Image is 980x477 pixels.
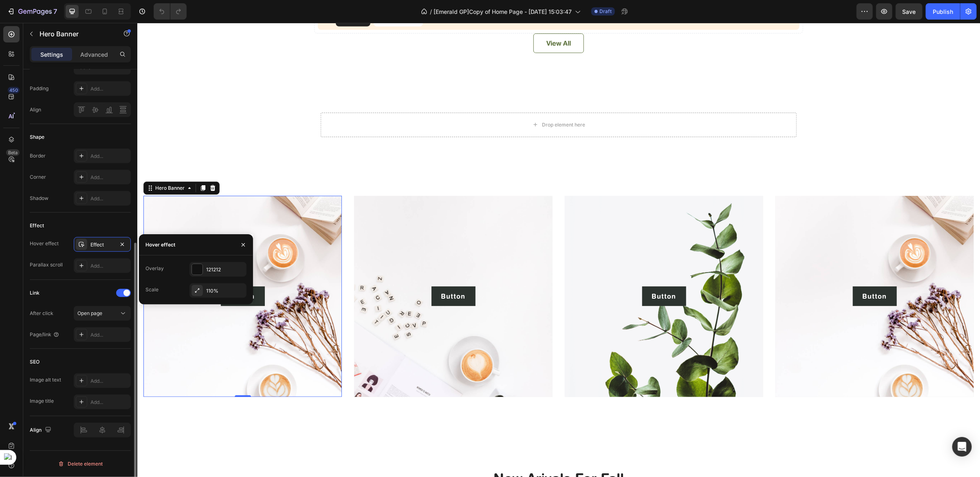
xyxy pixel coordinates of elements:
[90,85,129,93] div: Add...
[206,266,244,273] div: 121212
[30,289,40,297] div: Link
[30,195,48,202] div: Shadow
[77,310,102,316] span: Open page
[90,241,114,248] div: Effect
[427,173,626,374] div: Background Image
[145,265,164,272] div: Overlay
[304,268,328,278] p: Button
[30,331,59,338] div: Page/link
[93,268,118,278] p: Button
[30,261,63,268] div: Parallax scroll
[30,173,46,181] div: Corner
[3,3,61,20] button: 7
[90,399,129,406] div: Add...
[30,152,46,160] div: Border
[716,264,760,283] button: <p>Button</p>
[30,425,53,436] div: Align
[74,306,131,321] button: Open page
[926,3,960,20] button: Publish
[599,8,612,15] span: Draft
[90,195,129,202] div: Add...
[154,3,187,20] div: Undo/Redo
[638,173,837,374] div: Overlay
[53,7,57,16] p: 7
[30,457,131,470] button: Delete element
[90,153,129,160] div: Add...
[90,262,129,270] div: Add...
[6,173,205,374] div: Overlay
[90,331,129,339] div: Add...
[434,7,572,16] span: [Emerald GP]Copy of Home Page - [DATE] 15:03:47
[30,310,53,317] div: After click
[725,268,750,278] p: Button
[903,8,916,15] span: Save
[178,447,665,464] p: New Arivals For Fall
[80,50,108,59] p: Advanced
[90,174,129,181] div: Add...
[638,173,837,374] div: Background Image
[405,99,448,105] div: Drop element here
[40,50,63,59] p: Settings
[933,7,953,16] div: Publish
[896,3,923,20] button: Save
[30,133,44,141] div: Shape
[505,264,549,283] button: <p>Button</p>
[430,7,432,16] span: /
[515,268,539,278] p: Button
[84,264,128,283] button: <p>Button</p>
[294,264,338,283] button: <p>Button</p>
[137,23,980,477] iframe: To enrich screen reader interactions, please activate Accessibility in Grammarly extension settings
[217,173,415,374] div: Overlay
[40,29,109,39] p: Hero Banner
[30,240,59,247] div: Hover effect
[90,377,129,385] div: Add...
[30,397,54,405] div: Image title
[58,459,103,469] div: Delete element
[6,173,205,374] div: Background Image
[145,286,159,293] div: Scale
[8,87,20,93] div: 450
[30,85,48,92] div: Padding
[6,149,20,156] div: Beta
[217,173,415,374] div: Background Image
[30,106,41,113] div: Align
[952,437,972,457] div: Open Intercom Messenger
[30,358,40,366] div: SEO
[16,162,49,169] div: Hero Banner
[427,173,626,374] div: Overlay
[206,287,244,295] div: 110%
[145,241,175,248] div: Hover effect
[30,376,61,384] div: Image alt text
[30,222,44,229] div: Effect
